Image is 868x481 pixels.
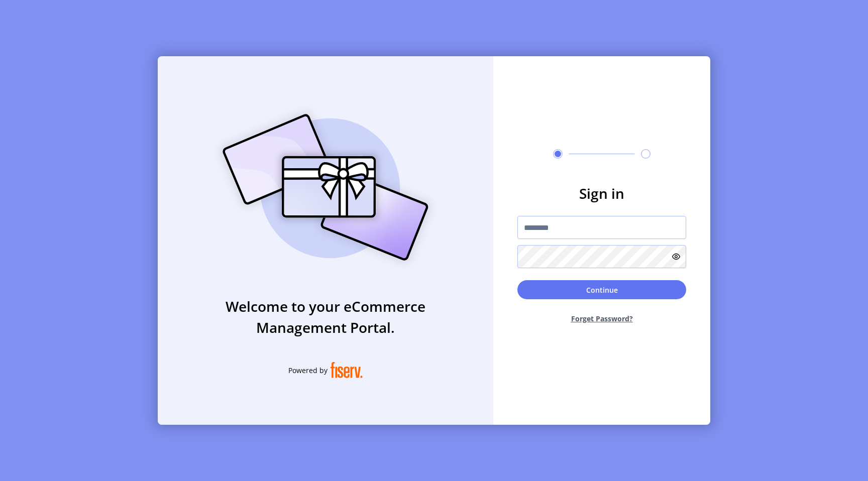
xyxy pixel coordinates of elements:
button: Continue [517,280,686,299]
span: Powered by [288,365,328,376]
img: card_Illustration.svg [207,103,444,272]
h3: Welcome to your eCommerce Management Portal. [158,296,493,338]
h3: Sign in [517,183,686,204]
button: Forget Password? [517,305,686,332]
